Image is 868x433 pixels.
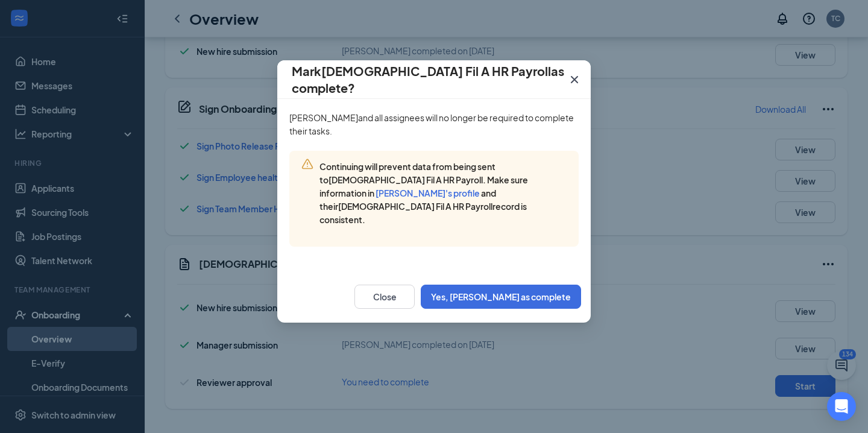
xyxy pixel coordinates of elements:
[292,63,576,96] h4: Mark [DEMOGRAPHIC_DATA] Fil A HR Payroll as complete?
[558,60,591,99] button: Close
[376,187,480,199] button: [PERSON_NAME]'s profile
[319,161,528,225] span: Continuing will prevent data from being sent to [DEMOGRAPHIC_DATA] Fil A HR Payroll . Make sure i...
[301,158,313,170] svg: Warning
[376,188,480,198] span: [PERSON_NAME] 's profile
[827,392,856,421] div: Open Intercom Messenger
[354,285,415,309] button: Close
[567,72,582,87] svg: Cross
[421,285,581,309] button: Yes, [PERSON_NAME] as complete
[289,112,574,136] span: [PERSON_NAME] and all assignees will no longer be required to complete their tasks.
